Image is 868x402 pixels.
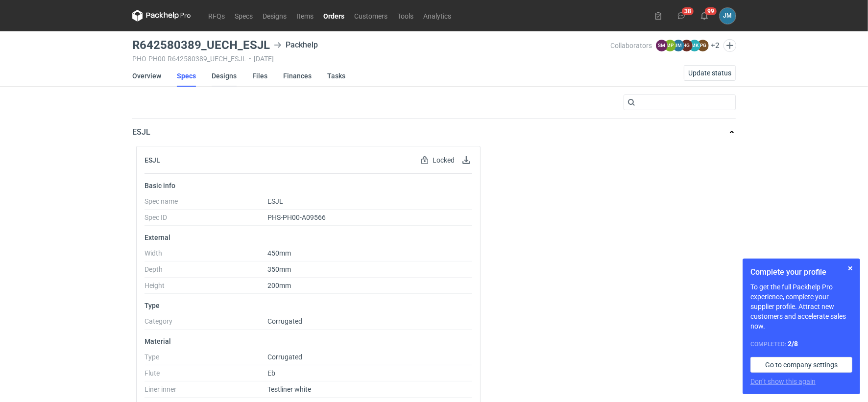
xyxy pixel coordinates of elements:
span: Corrugated [267,317,302,325]
dt: Spec ID [145,213,267,226]
figcaption: SM [656,40,668,51]
p: To get the full Packhelp Pro experience, complete your supplier profile. Attract new customers an... [750,282,852,331]
dt: Flute [145,369,267,381]
a: Designs [212,65,237,87]
button: Don’t show this again [750,377,816,386]
span: Testliner white [267,385,311,393]
h3: R642580389_UECH_ESJL [132,39,270,51]
a: Items [291,10,318,22]
a: Orders [318,10,349,22]
dt: Depth [145,265,267,278]
a: Tasks [327,65,345,87]
figcaption: HG [681,40,693,51]
dt: Category [145,317,267,330]
span: Collaborators [610,42,652,49]
button: Update status [684,65,736,81]
button: +2 [711,41,720,50]
dt: Type [145,353,267,365]
button: Download specification [460,154,472,166]
span: Eb [267,369,275,377]
h1: Complete your profile [750,266,852,278]
a: Designs [258,10,291,22]
a: Files [252,65,267,87]
a: Finances [283,65,312,87]
span: 200mm [267,282,291,289]
a: Customers [349,10,392,22]
button: Skip for now [844,262,856,274]
a: Tools [392,10,418,22]
div: Locked [419,154,457,166]
p: Basic info [145,182,472,189]
a: Analytics [418,10,456,22]
button: JM [720,8,736,24]
div: Packhelp [274,39,318,51]
div: Joanna Myślak [720,8,736,24]
a: Go to company settings [750,357,852,373]
span: • [249,55,251,63]
dt: Width [145,249,267,261]
strong: 2 / 8 [788,340,798,348]
span: PHS-PH00-A09566 [267,213,326,221]
button: Edit collaborators [723,39,736,52]
figcaption: MK [689,40,700,51]
p: ESJL [132,126,150,138]
p: Type [145,302,472,309]
a: RFQs [203,10,230,22]
svg: Packhelp Pro [132,10,191,22]
figcaption: MP [664,40,676,51]
p: External [145,234,472,241]
div: PHO-PH00-R642580389_UECH_ESJL [DATE] [132,55,610,63]
a: Specs [230,10,258,22]
dt: Height [145,282,267,294]
button: 38 [674,8,689,24]
span: ESJL [267,197,283,205]
h2: ESJL [145,156,160,164]
dt: Spec name [145,197,267,210]
figcaption: JM [673,40,684,51]
dt: Liner inner [145,385,267,398]
div: Completed: [750,339,852,349]
span: Update status [688,70,731,76]
figcaption: PG [697,40,709,51]
span: 350mm [267,265,291,273]
p: Material [145,337,472,345]
button: 99 [697,8,712,24]
a: Specs [177,65,196,87]
span: Corrugated [267,353,302,361]
span: 450mm [267,249,291,257]
a: Overview [132,65,161,87]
